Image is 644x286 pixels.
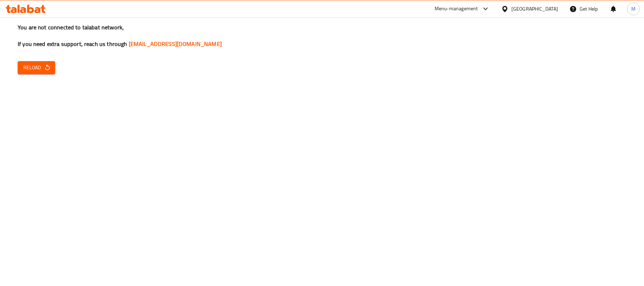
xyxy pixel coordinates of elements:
span: M [631,5,636,13]
div: Menu-management [435,5,478,13]
div: [GEOGRAPHIC_DATA] [511,5,558,13]
button: Reload [18,61,55,74]
a: [EMAIL_ADDRESS][DOMAIN_NAME] [129,39,222,49]
span: Reload [23,63,50,72]
h3: You are not connected to talabat network, If you need extra support, reach us through [18,23,626,48]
